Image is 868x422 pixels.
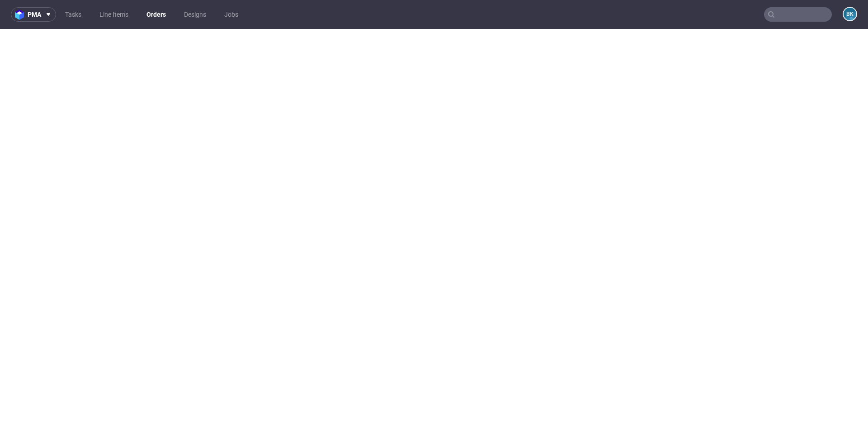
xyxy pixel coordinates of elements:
a: Designs [179,7,212,22]
a: Line Items [94,7,134,22]
button: pma [11,7,56,22]
a: Orders [141,7,171,22]
img: logo [15,9,28,20]
figcaption: BK [844,8,856,20]
span: pma [28,11,41,18]
a: Jobs [219,7,244,22]
a: Tasks [60,7,87,22]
